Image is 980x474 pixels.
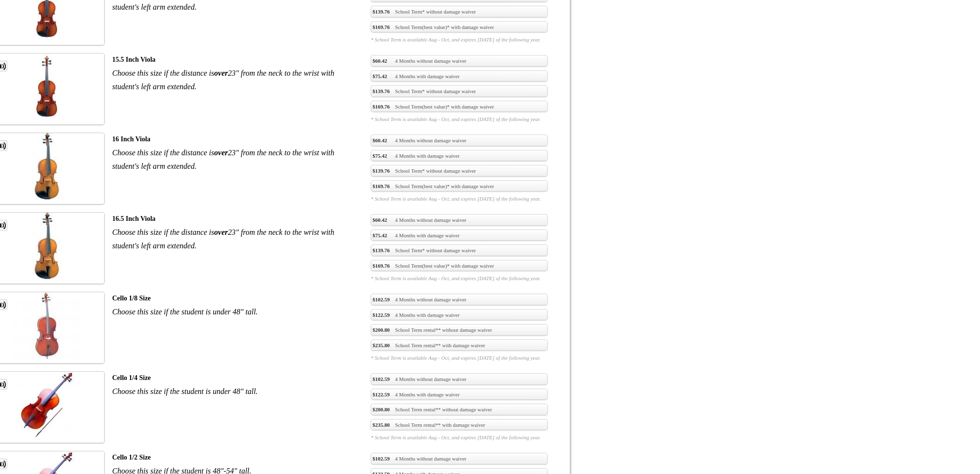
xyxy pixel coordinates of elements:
[112,228,335,250] em: Choose this size if the distance is 23" from the neck to the wrist with student's left arm extended.
[371,115,548,123] em: * School Term is available Aug - Oct, and expires [DATE] of the following year.
[112,133,357,146] div: 16 Inch Viola
[373,136,387,144] span: $60.42
[373,23,390,31] span: $169.76
[371,85,548,97] a: $139.76School Term* without damage waiver
[371,294,548,305] a: $102.594 Months without damage waiver
[13,292,80,359] img: th_1fc34dab4bdaff02a3697e89cb8f30dd_1340461835CelloHalfSize.jpg
[371,195,548,203] em: * School Term is available Aug - Oct, and expires [DATE] of the following year.
[373,72,387,80] span: $75.42
[371,180,548,192] a: $169.76School Term(best value)* with damage waiver
[371,453,548,464] a: $102.594 Months without damage waiver
[112,451,357,464] div: Cello 1/2 Size
[112,212,357,226] div: 16.5 Inch Viola
[371,21,548,33] a: $169.76School Term(best value)* with damage waiver
[371,404,548,415] a: $200.80School Term rental** without damage waiver
[371,260,548,271] a: $169.76School Term(best value)* with damage waiver
[373,8,390,15] span: $139.76
[214,69,228,77] strong: over
[214,149,228,157] strong: over
[371,433,548,441] em: * School Term is available Aug - Oct, and expires [DATE] of the following year.
[373,231,387,239] span: $75.42
[371,339,548,351] a: $235.80School Term rental** with damage waiver
[371,389,548,400] a: $122.594 Months with damage waiver
[371,419,548,431] a: $235.80School Term rental** with damage waiver
[373,455,390,462] span: $102.59
[371,244,548,256] a: $139.76School Term* without damage waiver
[112,308,258,316] em: Choose this size if the student is under 48" tall.
[371,6,548,17] a: $139.76School Term* without damage waiver
[371,324,548,336] a: $200.80School Term rental** without damage waiver
[13,372,80,438] img: th_1fc34dab4bdaff02a3697e89cb8f30dd_1340900725Cello.jpg
[373,57,387,65] span: $60.42
[371,70,548,82] a: $75.424 Months with damage waiver
[112,387,258,395] em: Choose this size if the student is under 48" tall.
[373,391,390,398] span: $122.59
[373,341,390,349] span: $235.80
[371,309,548,321] a: $122.594 Months with damage waiver
[373,326,390,334] span: $200.80
[112,149,335,170] em: Choose this size if the distance is 23" from the neck to the wrist with student's left arm extended.
[373,262,390,270] span: $169.76
[373,103,390,110] span: $169.76
[373,375,390,383] span: $102.59
[373,87,390,95] span: $139.76
[13,133,80,200] img: th_1fc34dab4bdaff02a3697e89cb8f30dd_1340460947Viola16.5.jpg
[112,371,357,385] div: Cello 1/4 Size
[373,216,387,224] span: $60.42
[373,311,390,319] span: $122.59
[373,182,390,190] span: $169.76
[371,55,548,67] a: $60.424 Months without damage waiver
[371,230,548,241] a: $75.424 Months with damage waiver
[373,246,390,254] span: $139.76
[13,213,80,279] img: th_1fc34dab4bdaff02a3697e89cb8f30dd_1340460909Viola16.5.jpg
[373,296,390,303] span: $102.59
[371,354,548,362] em: * School Term is available Aug - Oct, and expires [DATE] of the following year.
[112,69,335,91] em: Choose this size if the distance is 23" from the neck to the wrist with student's left arm extended.
[112,292,357,305] div: Cello 1/8 Size
[371,135,548,146] a: $60.424 Months without damage waiver
[373,421,390,429] span: $235.80
[371,373,548,385] a: $102.594 Months without damage waiver
[371,274,548,282] em: * School Term is available Aug - Oct, and expires [DATE] of the following year.
[214,228,228,236] strong: over
[371,150,548,162] a: $75.424 Months with damage waiver
[371,214,548,226] a: $60.424 Months without damage waiver
[112,53,357,67] div: 15.5 Inch Viola
[13,54,80,120] img: th_1fc34dab4bdaff02a3697e89cb8f30dd_1340460978Viola15.JPG
[371,36,548,43] em: * School Term is available Aug - Oct, and expires [DATE] of the following year.
[373,406,390,413] span: $200.80
[373,152,387,160] span: $75.42
[373,167,390,175] span: $139.76
[371,165,548,176] a: $139.76School Term* without damage waiver
[371,101,548,112] a: $169.76School Term(best value)* with damage waiver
